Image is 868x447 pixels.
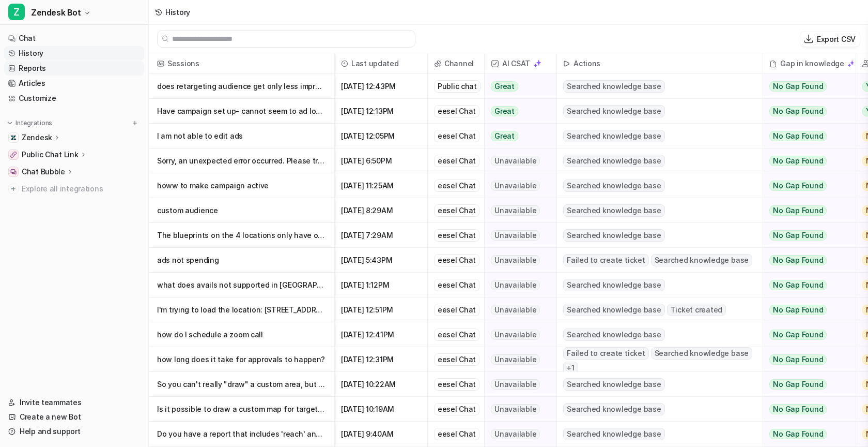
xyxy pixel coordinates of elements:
[4,76,144,91] a: Articles
[769,181,827,191] span: No Gap Found
[339,148,423,173] span: [DATE] 6:50PM
[491,81,518,92] span: Great
[563,105,664,117] span: Searched knowledge base
[769,429,827,439] span: No Gap Found
[763,297,848,322] button: No Gap Found
[339,347,423,372] span: [DATE] 12:31PM
[4,46,144,61] a: History
[22,181,140,197] span: Explore all integrations
[434,80,481,93] div: Public chat
[763,347,848,372] button: No Gap Found
[157,223,326,248] p: The blueprints on the 4 locations only have orange highlighted areas. Are they o
[434,204,479,217] div: eesel Chat
[434,378,479,391] div: eesel Chat
[769,379,827,390] span: No Gap Found
[817,34,856,44] p: Export CSV
[769,280,827,290] span: No Gap Found
[769,305,827,315] span: No Gap Found
[157,198,326,223] p: custom audience
[22,167,65,177] p: Chat Bubble
[491,379,540,390] span: Unavailable
[563,180,664,192] span: Searched knowledge base
[491,230,540,241] span: Unavailable
[4,118,55,128] button: Integrations
[22,150,79,160] p: Public Chat Link
[153,53,330,74] span: Sessions
[491,205,540,216] span: Unavailable
[339,173,423,198] span: [DATE] 11:25AM
[434,180,479,192] div: eesel Chat
[491,280,540,290] span: Unavailable
[4,395,144,410] a: Invite teammates
[763,99,848,124] button: No Gap Found
[157,397,326,422] p: Is it possible to draw a custom map for targeting?
[339,124,423,148] span: [DATE] 12:05PM
[563,304,664,316] span: Searched knowledge base
[157,124,326,148] p: I am not able to edit ads
[4,91,144,106] a: Customize
[131,120,138,127] img: menu_add.svg
[8,184,19,194] img: explore all integrations
[563,254,648,266] span: Failed to create ticket
[763,273,848,297] button: No Gap Found
[491,131,518,141] span: Great
[667,304,726,316] span: Ticket created
[485,99,550,124] button: Great
[651,254,752,266] span: Searched knowledge base
[563,329,664,341] span: Searched knowledge base
[491,330,540,340] span: Unavailable
[339,422,423,446] span: [DATE] 9:40AM
[763,223,848,248] button: No Gap Found
[574,53,600,74] h2: Actions
[157,297,326,322] p: I'm trying to load the location: [STREET_ADDRESS]
[769,404,827,414] span: No Gap Found
[22,132,52,143] p: Zendesk
[769,106,827,116] span: No Gap Found
[769,156,827,166] span: No Gap Found
[491,181,540,191] span: Unavailable
[157,422,326,446] p: Do you have a report that includes 'reach' and 'impression' metrics by audience
[767,53,851,74] div: Gap in knowledge
[10,169,17,175] img: Chat Bubble
[769,255,827,265] span: No Gap Found
[165,7,190,18] div: History
[763,248,848,273] button: No Gap Found
[485,74,550,99] button: Great
[763,372,848,397] button: No Gap Found
[563,80,664,93] span: Searched knowledge base
[563,378,664,391] span: Searched knowledge base
[763,74,848,99] button: No Gap Found
[10,135,17,141] img: Zendesk
[763,397,848,422] button: No Gap Found
[651,347,752,360] span: Searched knowledge base
[4,182,144,196] a: Explore all integrations
[434,304,479,316] div: eesel Chat
[491,429,540,439] span: Unavailable
[563,229,664,242] span: Searched knowledge base
[4,424,144,439] a: Help and support
[563,428,664,440] span: Searched knowledge base
[491,305,540,315] span: Unavailable
[339,74,423,99] span: [DATE] 12:43PM
[157,372,326,397] p: So you can't really "draw" a custom area, but you can use addresses that are alr
[491,156,540,166] span: Unavailable
[769,330,827,340] span: No Gap Found
[491,106,518,116] span: Great
[489,53,552,74] span: AI CSAT
[339,198,423,223] span: [DATE] 8:29AM
[563,155,664,167] span: Searched knowledge base
[563,362,578,374] span: + 1
[769,81,827,92] span: No Gap Found
[157,347,326,372] p: how long does it take for approvals to happen?
[339,397,423,422] span: [DATE] 10:19AM
[339,322,423,347] span: [DATE] 12:41PM
[434,155,479,167] div: eesel Chat
[769,131,827,141] span: No Gap Found
[157,248,326,273] p: ads not spending
[157,273,326,297] p: what does avails not supported in [GEOGRAPHIC_DATA] mean?
[434,279,479,291] div: eesel Chat
[563,204,664,217] span: Searched knowledge base
[763,124,848,148] button: No Gap Found
[157,173,326,198] p: howw to make campaign active
[563,403,664,415] span: Searched knowledge base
